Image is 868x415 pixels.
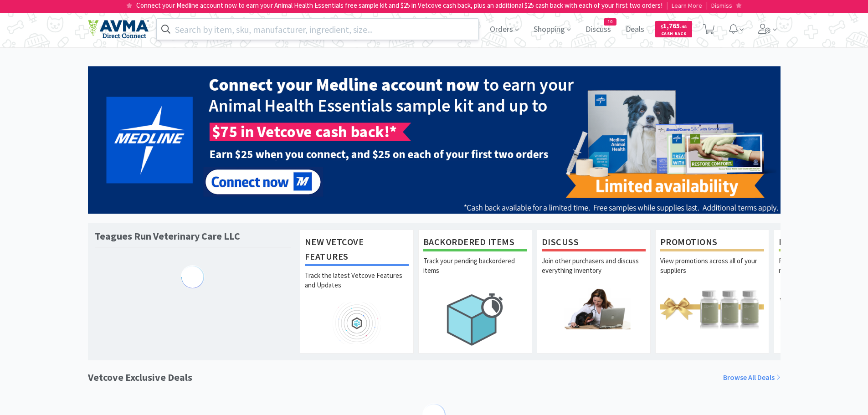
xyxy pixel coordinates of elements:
a: Browse All Deals [723,372,781,384]
span: Learn More [672,1,702,10]
span: . 48 [680,24,687,30]
span: Shopping [530,11,575,47]
img: hero_feature_roadmap.png [305,302,409,344]
span: $ [661,24,663,30]
span: Dismiss [711,1,732,10]
p: Track your pending backordered items [423,256,527,288]
a: Deals [622,26,648,34]
span: | [706,1,708,10]
h1: Promotions [660,235,764,251]
span: 1,765 [661,21,687,30]
h1: Teagues Run Veterinary Care LLC [95,230,240,243]
img: ce6afa43f08247b5a07d73eaa7800fbd_796.png [88,66,781,214]
h1: Backordered Items [423,235,527,251]
a: New Vetcove FeaturesTrack the latest Vetcove Features and Updates [300,230,414,354]
img: hero_promotions.png [660,288,764,329]
a: PromotionsView promotions across all of your suppliers [655,230,769,354]
span: Discuss [582,11,615,47]
span: 10 [604,19,616,25]
input: Search by item, sku, manufacturer, ingredient, size... [157,19,479,40]
img: hero_discuss.png [542,288,646,329]
a: Discuss10 [582,26,615,34]
a: DiscussJoin other purchasers and discuss everything inventory [537,230,651,354]
p: View promotions across all of your suppliers [660,256,764,288]
p: Join other purchasers and discuss everything inventory [542,256,646,288]
a: $1,765.48Cash Back [655,17,692,41]
img: e4e33dab9f054f5782a47901c742baa9_102.png [88,20,149,39]
h1: New Vetcove Features [305,235,409,266]
h1: Vetcove Exclusive Deals [88,369,192,385]
p: Track the latest Vetcove Features and Updates [305,271,409,302]
h1: Discuss [542,235,646,251]
span: | [666,1,668,10]
span: Cash Back [661,31,687,37]
a: Backordered ItemsTrack your pending backordered items [418,230,532,354]
img: hero_backorders.png [423,288,527,350]
span: Orders [486,11,523,47]
span: Deals [622,11,648,47]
